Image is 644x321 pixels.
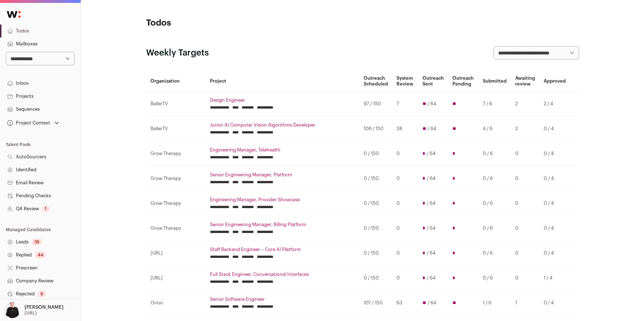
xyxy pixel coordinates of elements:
th: Outreach Scheduled [359,71,393,92]
img: Wellfound [3,7,25,22]
td: 0 / 150 [359,216,393,241]
td: Orion [146,291,206,316]
button: Open dropdown [6,118,60,128]
td: Grow Therapy [146,191,206,216]
th: Approved [539,71,570,92]
th: System Review [392,71,418,92]
td: 0 / 6 [478,141,511,166]
td: 0 / 150 [359,266,393,291]
div: 35 [31,238,42,246]
td: 107 / 150 [359,291,393,316]
td: 0 [511,216,540,241]
td: 0 / 4 [539,291,570,316]
td: 0 / 150 [359,166,393,191]
td: 0 [511,241,540,266]
span: / 64 [427,275,435,281]
td: Grow Therapy [146,166,206,191]
td: 0 / 4 [539,166,570,191]
td: 0 / 150 [359,141,393,166]
div: 44 [35,251,46,259]
td: 0 / 6 [478,241,511,266]
td: 0 / 6 [478,166,511,191]
td: 7 / 6 [478,92,511,116]
td: 0 [511,191,540,216]
span: / 64 [427,250,435,256]
td: 0 [392,241,418,266]
td: 0 / 6 [478,216,511,241]
th: Awaiting review [511,71,540,92]
td: 7 [392,92,418,116]
td: 0 [511,166,540,191]
td: [URL] [146,266,206,291]
button: Open dropdown [3,302,65,318]
div: Project Context [6,120,50,126]
th: Submitted [478,71,511,92]
span: / 64 [427,225,435,231]
td: 0 [392,216,418,241]
td: 0 / 6 [478,266,511,291]
td: 0 [392,266,418,291]
td: 0 / 150 [359,241,393,266]
h2: Weekly Targets [146,47,209,59]
a: Senior Engineering Manager, Billing Platform [210,222,355,228]
span: / 64 [428,300,436,306]
td: 0 [392,191,418,216]
td: 0 [511,141,540,166]
td: 1 / 4 [539,266,570,291]
td: Grow Therapy [146,216,206,241]
th: Outreach Sent [418,71,448,92]
td: 0 [392,166,418,191]
td: 0 / 4 [539,241,570,266]
th: Project [206,71,359,92]
a: Junior AI Computer Vision Algorithms Developer [210,122,355,128]
td: [URL] [146,241,206,266]
td: 0 [392,141,418,166]
div: 1 [42,205,49,212]
td: 38 [392,116,418,141]
a: Senior Software Engineer [210,296,355,302]
span: / 64 [427,176,435,181]
td: 0 / 4 [539,141,570,166]
span: / 64 [428,101,436,107]
td: 63 [392,291,418,316]
td: 106 / 150 [359,116,393,141]
td: 97 / 150 [359,92,393,116]
img: 9240684-medium_jpg [4,302,20,318]
div: 6 [38,290,46,298]
span: / 64 [427,201,435,206]
h1: Todos [146,17,290,29]
td: Grow Therapy [146,141,206,166]
td: 1 [511,291,540,316]
td: 0 / 4 [539,216,570,241]
th: Outreach Pending [448,71,478,92]
td: 2 [511,116,540,141]
a: Senior Engineering Manager, Platform [210,172,355,178]
a: Engineering Manager, Telehealth [210,147,355,153]
td: 0 / 6 [478,191,511,216]
td: 2 [511,92,540,116]
a: Engineering Manager, Provider Showcase [210,197,355,203]
td: 0 / 4 [539,191,570,216]
a: Full Stack Engineer, Conversational Interfaces [210,272,355,277]
p: [PERSON_NAME] [25,304,63,310]
a: Design Engineer [210,97,355,103]
td: 1 / 6 [478,291,511,316]
th: Organization [146,71,206,92]
span: / 64 [427,151,435,157]
a: Staff Backend Engineer – Core AI Platform [210,247,355,252]
td: BallerTV [146,92,206,116]
p: [URL] [25,310,37,316]
td: 0 / 4 [539,116,570,141]
td: 0 [511,266,540,291]
td: 0 / 150 [359,191,393,216]
td: 4 / 6 [478,116,511,141]
td: BallerTV [146,116,206,141]
td: 2 / 4 [539,92,570,116]
span: / 64 [428,126,436,132]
